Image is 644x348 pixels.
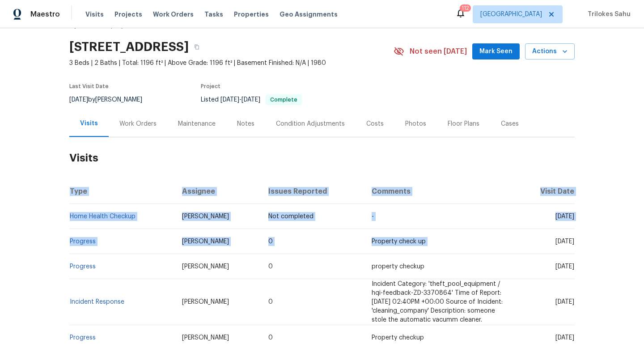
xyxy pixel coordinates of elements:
[237,119,254,128] div: Notes
[70,213,136,220] a: Home Health Checkup
[268,238,273,245] span: 0
[267,97,301,102] span: Complete
[584,10,631,19] span: Trilokes Sahu
[268,263,273,270] span: 0
[268,335,273,341] span: 0
[555,213,574,220] span: [DATE]
[280,10,338,19] span: Geo Assignments
[114,10,142,19] span: Projects
[372,263,424,270] span: property checkup
[204,11,223,17] span: Tasks
[189,39,205,55] button: Copy Address
[555,299,574,305] span: [DATE]
[119,119,157,128] div: Work Orders
[182,213,229,220] span: [PERSON_NAME]
[70,299,124,305] a: Incident Response
[555,238,574,245] span: [DATE]
[472,43,520,60] button: Mark Seen
[268,213,314,220] span: Not completed
[69,84,109,89] span: Last Visit Date
[201,97,302,103] span: Listed
[70,238,96,245] a: Progress
[555,263,574,270] span: [DATE]
[69,94,153,105] div: by [PERSON_NAME]
[276,119,345,128] div: Condition Adjustments
[175,179,262,204] th: Assignee
[182,335,229,341] span: [PERSON_NAME]
[70,335,96,341] a: Progress
[372,238,426,245] span: Property check up
[153,10,194,19] span: Work Orders
[182,299,229,305] span: [PERSON_NAME]
[480,10,542,19] span: [GEOGRAPHIC_DATA]
[30,10,60,19] span: Maestro
[178,119,216,128] div: Maintenance
[525,43,575,60] button: Actions
[372,281,503,323] span: Incident Category: 'theft_pool_equipment / hqi-feedback-ZD-3370864' Time of Report: [DATE] 02:40P...
[462,4,469,13] div: 112
[241,97,260,103] span: [DATE]
[448,119,479,128] div: Floor Plans
[70,263,96,270] a: Progress
[80,119,98,128] div: Visits
[69,97,88,103] span: [DATE]
[234,10,269,19] span: Properties
[410,47,467,56] span: Not seen [DATE]
[220,97,239,103] span: [DATE]
[555,335,574,341] span: [DATE]
[69,137,575,179] h2: Visits
[372,213,374,220] span: -
[85,10,104,19] span: Visits
[69,59,394,68] span: 3 Beds | 2 Baths | Total: 1196 ft² | Above Grade: 1196 ft² | Basement Finished: N/A | 1980
[69,179,175,204] th: Type
[69,42,189,51] h2: [STREET_ADDRESS]
[405,119,426,128] div: Photos
[479,46,513,57] span: Mark Seen
[532,46,568,57] span: Actions
[372,335,424,341] span: Property checkup
[201,84,220,89] span: Project
[220,97,260,103] span: -
[366,119,384,128] div: Costs
[516,179,575,204] th: Visit Date
[268,299,273,305] span: 0
[182,238,229,245] span: [PERSON_NAME]
[364,179,516,204] th: Comments
[501,119,519,128] div: Cases
[182,263,229,270] span: [PERSON_NAME]
[261,179,364,204] th: Issues Reported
